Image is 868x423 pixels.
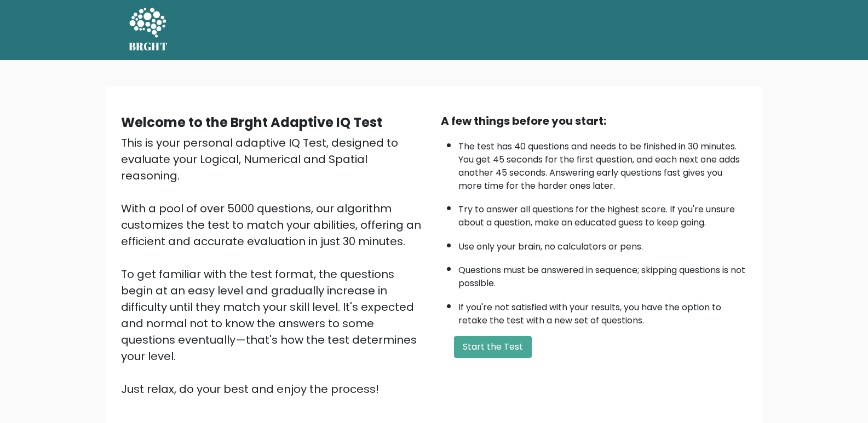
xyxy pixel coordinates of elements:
[441,113,748,129] div: A few things before you start:
[129,4,168,56] a: BRGHT
[454,336,532,358] button: Start the Test
[458,235,748,253] li: Use only your brain, no calculators or pens.
[458,198,748,229] li: Try to answer all questions for the highest score. If you're unsure about a question, make an edu...
[121,113,382,131] b: Welcome to the Brght Adaptive IQ Test
[121,135,428,397] div: This is your personal adaptive IQ Test, designed to evaluate your Logical, Numerical and Spatial ...
[458,258,748,290] li: Questions must be answered in sequence; skipping questions is not possible.
[129,40,168,53] h5: BRGHT
[458,135,748,193] li: The test has 40 questions and needs to be finished in 30 minutes. You get 45 seconds for the firs...
[458,295,748,327] li: If you're not satisfied with your results, you have the option to retake the test with a new set ...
